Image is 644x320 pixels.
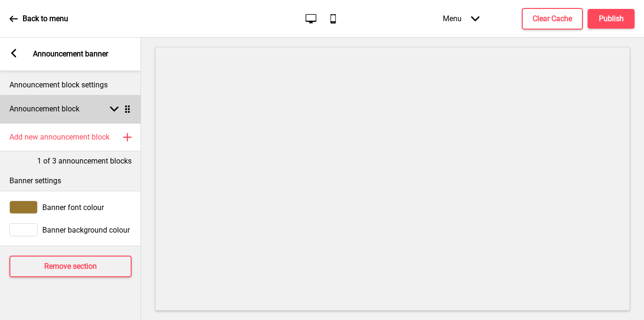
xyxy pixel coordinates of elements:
[33,49,108,59] p: Announcement banner
[23,14,68,24] p: Back to menu
[533,14,572,24] h4: Clear Cache
[9,176,132,186] p: Banner settings
[599,14,624,24] h4: Publish
[9,80,132,90] p: Announcement block settings
[42,226,130,234] span: Banner background colour
[37,156,132,166] p: 1 of 3 announcement blocks
[42,203,104,212] span: Banner font colour
[44,261,97,272] h4: Remove section
[522,8,583,30] button: Clear Cache
[9,201,132,214] div: Banner font colour
[433,5,489,32] div: Menu
[588,9,635,29] button: Publish
[9,256,132,277] button: Remove section
[9,132,110,142] h4: Add new announcement block
[9,6,68,31] a: Back to menu
[9,223,132,236] div: Banner background colour
[9,104,79,114] h4: Announcement block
